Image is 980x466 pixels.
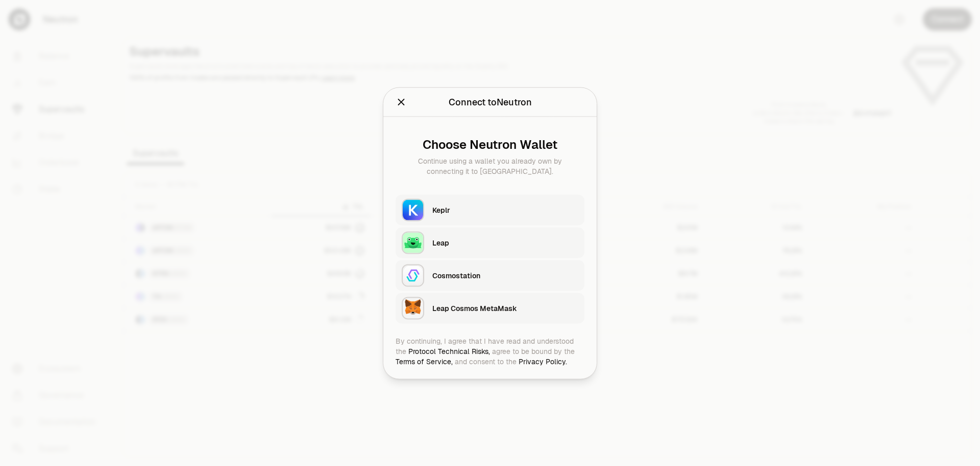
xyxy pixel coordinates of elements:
img: Leap Cosmos MetaMask [402,297,424,319]
img: Cosmostation [402,264,424,286]
button: Leap Cosmos MetaMaskLeap Cosmos MetaMask [396,293,584,323]
div: Choose Neutron Wallet [404,137,576,151]
button: Close [396,95,407,109]
img: Keplr [402,198,424,221]
div: Continue using a wallet you already own by connecting it to [GEOGRAPHIC_DATA]. [404,156,576,176]
div: Keplr [432,205,578,215]
div: By continuing, I agree that I have read and understood the agree to be bound by the and consent t... [396,336,584,366]
div: Leap [432,237,578,248]
button: CosmostationCosmostation [396,260,584,291]
button: KeplrKeplr [396,194,584,225]
div: Leap Cosmos MetaMask [432,303,578,313]
div: Connect to Neutron [449,95,532,109]
img: Leap [402,231,424,254]
a: Terms of Service, [396,357,453,366]
a: Protocol Technical Risks, [408,346,490,356]
button: LeapLeap [396,227,584,258]
a: Privacy Policy. [519,357,567,366]
div: Cosmostation [432,270,578,280]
